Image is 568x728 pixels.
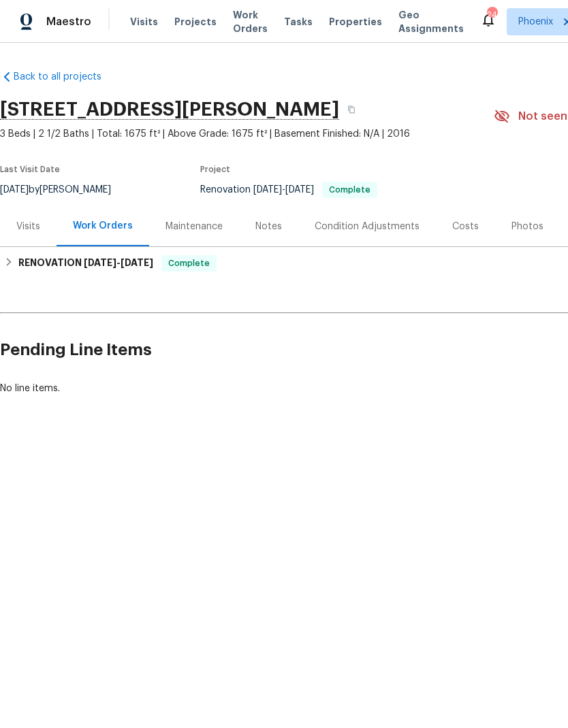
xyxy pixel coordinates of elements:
span: Complete [324,186,376,194]
div: Work Orders [73,219,133,233]
span: Tasks [284,17,313,27]
span: Projects [174,15,217,29]
span: Properties [329,15,382,29]
span: Phoenix [518,15,553,29]
span: - [253,185,314,195]
span: [DATE] [253,185,282,195]
button: Copy Address [339,97,364,122]
span: [DATE] [84,258,116,267]
span: Visits [130,15,158,29]
span: - [84,258,153,267]
div: Condition Adjustments [315,220,420,233]
span: Work Orders [233,8,268,35]
span: Maestro [46,15,91,29]
div: Visits [16,220,40,233]
div: Photos [511,220,543,233]
h6: RENOVATION [18,255,153,271]
span: Renovation [200,185,377,195]
div: Costs [452,220,479,233]
span: Complete [163,257,215,270]
span: Geo Assignments [398,8,464,35]
div: Notes [255,220,282,233]
div: Maintenance [165,220,223,233]
span: Project [200,165,230,173]
span: [DATE] [285,185,314,195]
div: 24 [487,8,496,22]
span: [DATE] [121,258,153,267]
